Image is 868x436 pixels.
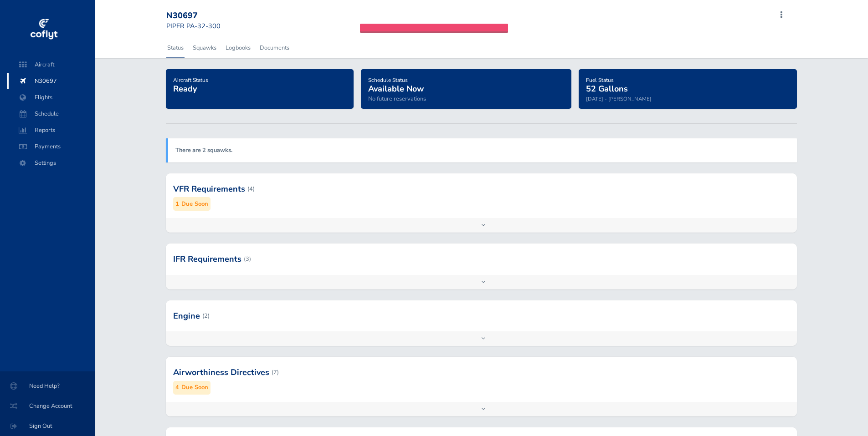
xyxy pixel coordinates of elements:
[181,199,208,209] small: Due Soon
[368,76,408,84] span: Schedule Status
[166,11,232,21] div: N30697
[368,95,426,103] span: No future reservations
[16,106,86,122] span: Schedule
[368,83,424,94] span: Available Now
[16,73,86,89] span: N30697
[225,38,252,58] a: Logbooks
[173,76,208,84] span: Aircraft Status
[166,21,221,30] small: PIPER PA-32-300
[11,398,84,414] span: Change Account
[11,378,84,394] span: Need Help?
[368,74,424,95] a: Schedule StatusAvailable Now
[175,146,232,154] a: There are 2 squawks.
[166,38,185,58] a: Status
[181,383,208,392] small: Due Soon
[586,83,628,94] span: 52 Gallons
[16,56,86,73] span: Aircraft
[16,89,86,106] span: Flights
[586,76,614,84] span: Fuel Status
[16,122,86,138] span: Reports
[586,95,652,102] small: [DATE] - [PERSON_NAME]
[11,418,84,434] span: Sign Out
[173,83,197,94] span: Ready
[16,138,86,155] span: Payments
[16,155,86,171] span: Settings
[259,38,290,58] a: Documents
[29,16,59,43] img: coflyt logo
[192,38,217,58] a: Squawks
